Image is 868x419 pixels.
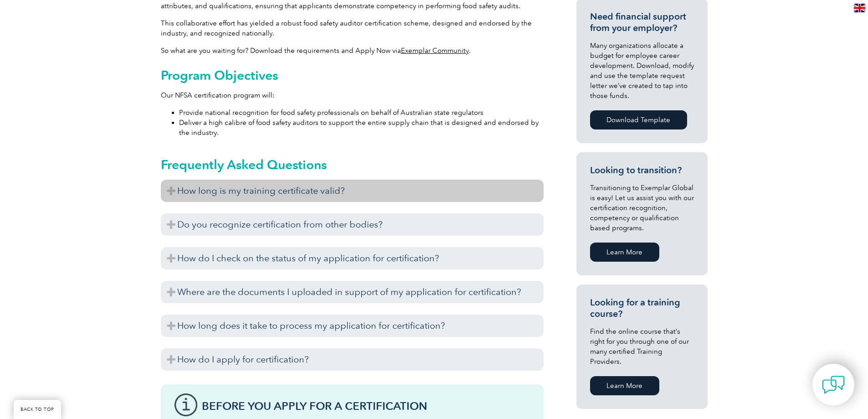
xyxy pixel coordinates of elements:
h3: How long is my training certificate valid? [161,180,544,202]
a: Exemplar Community [401,47,469,55]
p: Find the online course that’s right for you through one of our many certified Training Providers. [590,326,694,367]
h3: Looking for a training course? [590,297,694,320]
p: This collaborative effort has yielded a robust food safety auditor certification scheme, designed... [161,18,544,38]
p: Many organizations allocate a budget for employee career development. Download, modify and use th... [590,41,694,101]
p: Transitioning to Exemplar Global is easy! Let us assist you with our certification recognition, c... [590,183,694,233]
img: contact-chat.png [822,373,845,396]
h3: How long does it take to process my application for certification? [161,315,544,337]
a: Learn More [590,376,659,395]
h2: Frequently Asked Questions [161,157,544,172]
h3: How do I check on the status of my application for certification? [161,247,544,269]
li: Provide national recognition for food safety professionals on behalf of Australian state regulators [179,108,544,118]
h3: Looking to transition? [590,165,694,176]
a: Learn More [590,243,659,262]
a: BACK TO TOP [14,400,61,419]
h3: How do I apply for certification? [161,348,544,371]
h3: Do you recognize certification from other bodies? [161,213,544,236]
p: So what are you waiting for? Download the requirements and Apply Now via . [161,46,544,56]
a: Download Template [590,110,687,129]
h3: Where are the documents I uploaded in support of my application for certification? [161,281,544,303]
img: en [854,4,865,12]
h2: Program Objectives [161,68,544,83]
h3: Need financial support from your employer? [590,11,694,34]
h3: Before You Apply For a Certification [202,400,530,412]
li: Deliver a high calibre of food safety auditors to support the entire supply chain that is designe... [179,118,544,138]
p: Our NFSA certification program will: [161,90,544,100]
